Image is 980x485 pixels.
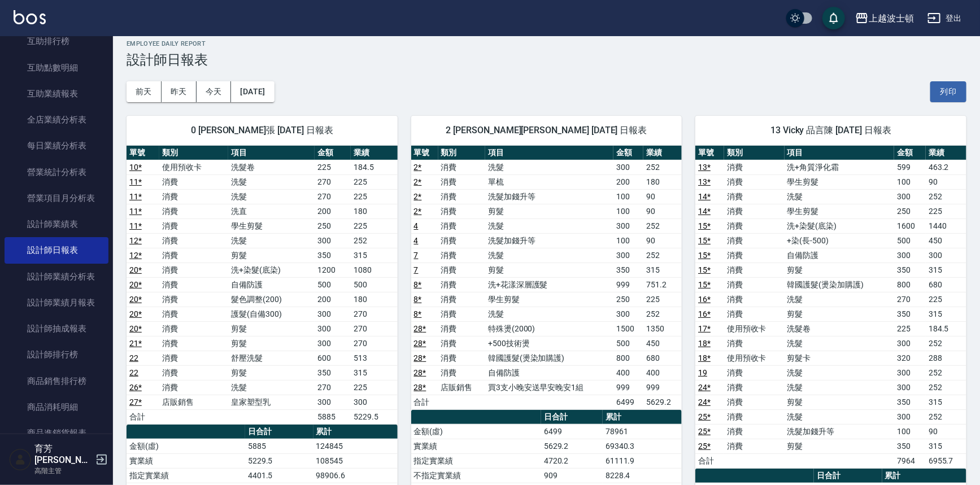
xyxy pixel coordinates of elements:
[159,233,228,248] td: 消費
[315,380,351,395] td: 270
[926,233,966,248] td: 450
[159,365,228,380] td: 消費
[894,233,926,248] td: 500
[785,424,895,439] td: 洗髮加錢升等
[785,307,895,321] td: 剪髮
[315,263,351,277] td: 1200
[724,351,785,365] td: 使用預收卡
[351,395,397,409] td: 300
[129,353,138,362] a: 22
[724,146,785,160] th: 類別
[159,146,228,160] th: 類別
[5,316,108,342] a: 設計師抽成報表
[894,174,926,189] td: 100
[643,263,682,277] td: 315
[603,424,682,439] td: 78961
[643,395,682,409] td: 5629.2
[315,321,351,336] td: 300
[603,439,682,453] td: 69340.3
[438,219,485,233] td: 消費
[228,204,315,219] td: 洗直
[414,251,419,260] a: 7
[785,336,895,351] td: 洗髮
[228,365,315,380] td: 剪髮
[315,351,351,365] td: 600
[315,277,351,292] td: 500
[127,453,245,468] td: 實業績
[603,410,682,425] th: 累計
[438,380,485,395] td: 店販銷售
[894,395,926,409] td: 350
[785,160,895,174] td: 洗+角質淨化霜
[894,424,926,439] td: 100
[894,219,926,233] td: 1600
[485,292,613,307] td: 學生剪髮
[822,7,845,29] button: save
[159,321,228,336] td: 消費
[926,336,966,351] td: 252
[724,277,785,292] td: 消費
[894,160,926,174] td: 599
[159,174,228,189] td: 消費
[351,160,397,174] td: 184.5
[351,174,397,189] td: 225
[485,277,613,292] td: 洗+花漾深層護髮
[643,380,682,395] td: 999
[127,468,245,483] td: 指定實業績
[613,146,643,160] th: 金額
[923,8,966,29] button: 登出
[351,351,397,365] td: 513
[485,174,613,189] td: 單梳
[643,321,682,336] td: 1350
[785,174,895,189] td: 學生剪髮
[127,146,159,160] th: 單號
[643,189,682,204] td: 90
[228,174,315,189] td: 洗髮
[351,321,397,336] td: 270
[926,395,966,409] td: 315
[438,174,485,189] td: 消費
[5,159,108,185] a: 營業統計分析表
[926,146,966,160] th: 業績
[414,221,419,230] a: 4
[894,277,926,292] td: 800
[785,292,895,307] td: 洗髮
[34,466,92,476] p: 高階主管
[613,219,643,233] td: 300
[438,233,485,248] td: 消費
[159,248,228,263] td: 消費
[926,219,966,233] td: 1440
[228,336,315,351] td: 剪髮
[894,189,926,204] td: 300
[926,424,966,439] td: 90
[695,146,966,469] table: a dense table
[411,453,541,468] td: 指定實業績
[926,277,966,292] td: 680
[785,219,895,233] td: 洗+染髮(底染)
[438,204,485,219] td: 消費
[894,263,926,277] td: 350
[926,307,966,321] td: 315
[313,453,398,468] td: 108545
[485,263,613,277] td: 剪髮
[724,219,785,233] td: 消費
[351,263,397,277] td: 1080
[127,439,245,453] td: 金額(虛)
[785,204,895,219] td: 學生剪髮
[425,125,669,136] span: 2 [PERSON_NAME][PERSON_NAME] [DATE] 日報表
[159,351,228,365] td: 消費
[438,365,485,380] td: 消費
[613,160,643,174] td: 300
[613,204,643,219] td: 100
[785,277,895,292] td: 韓國護髮(燙染加購護)
[643,204,682,219] td: 90
[315,292,351,307] td: 200
[930,81,966,102] button: 列印
[414,265,419,274] a: 7
[894,365,926,380] td: 300
[228,321,315,336] td: 剪髮
[197,81,232,102] button: 今天
[541,410,603,425] th: 日合計
[926,174,966,189] td: 90
[127,40,966,47] h2: Employee Daily Report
